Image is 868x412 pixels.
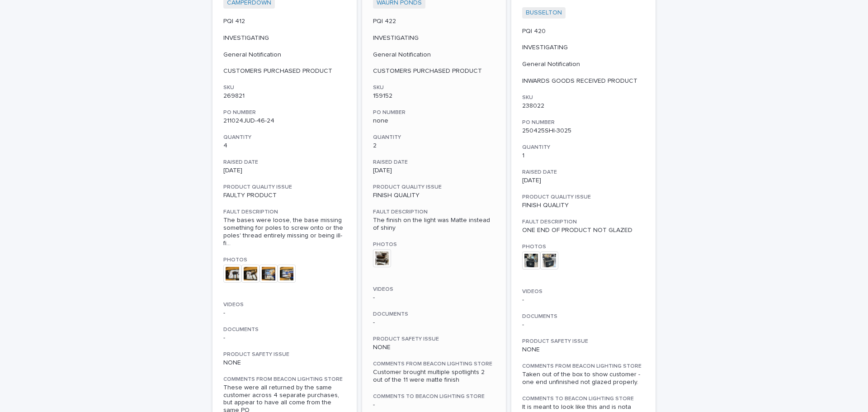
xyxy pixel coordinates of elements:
[373,109,495,116] h3: PO NUMBER
[223,84,346,91] h3: SKU
[522,127,645,135] p: 250425SHI-3025
[522,94,645,101] h3: SKU
[223,109,346,116] h3: PO NUMBER
[522,288,645,295] h3: VIDEOS
[223,256,346,264] h3: PHOTOS
[373,336,495,343] h3: PRODUCT SAFETY ISSUE
[223,334,346,342] p: -
[223,117,346,125] p: 211024JUD-46-24
[522,61,645,68] p: General Notification
[522,321,645,329] p: -
[522,144,645,151] h3: QUANTITY
[223,167,346,175] p: [DATE]
[522,363,645,370] h3: COMMENTS FROM BEACON LIGHTING STORE
[373,134,495,141] h3: QUANTITY
[373,344,495,351] p: NONE
[373,92,495,100] p: 159152
[223,134,346,141] h3: QUANTITY
[373,286,495,293] h3: VIDEOS
[522,218,645,226] h3: FAULT DESCRIPTION
[223,301,346,308] h3: VIDEOS
[223,142,346,150] p: 4
[223,359,346,367] p: NONE
[223,184,346,191] h3: PRODUCT QUALITY ISSUE
[223,326,346,333] h3: DOCUMENTS
[373,84,495,91] h3: SKU
[223,208,346,216] h3: FAULT DESCRIPTION
[373,51,495,59] p: General Notification
[522,77,645,85] p: INWARDS GOODS RECEIVED PRODUCT
[373,159,495,166] h3: RAISED DATE
[373,294,495,302] p: -
[373,369,486,383] span: Customer brought multiple spotlights 2 out of the 11 were matte finish
[223,351,346,358] h3: PRODUCT SAFETY ISSUE
[373,184,495,191] h3: PRODUCT QUALITY ISSUE
[373,360,495,368] h3: COMMENTS FROM BEACON LIGHTING STORE
[522,102,645,110] p: 238022
[522,119,645,126] h3: PO NUMBER
[223,67,346,75] p: CUSTOMERS PURCHASED PRODUCT
[522,227,632,233] span: ONE END OF PRODUCT NOT GLAZED
[522,169,645,176] h3: RAISED DATE
[373,34,495,42] p: INVESTIGATING
[373,117,495,125] p: none
[522,338,645,345] h3: PRODUCT SAFETY ISSUE
[522,296,645,304] p: -
[223,376,346,383] h3: COMMENTS FROM BEACON LIGHTING STORE
[522,371,642,385] span: Taken out of the box to show customer - one end unfinished not glazed properly.
[522,395,645,403] h3: COMMENTS TO BEACON LIGHTING STORE
[223,51,346,59] p: General Notification
[373,67,495,75] p: CUSTOMERS PURCHASED PRODUCT
[373,192,495,199] p: FINISH QUALITY
[522,194,645,201] h3: PRODUCT QUALITY ISSUE
[373,208,495,216] h3: FAULT DESCRIPTION
[522,243,645,251] h3: PHOTOS
[373,18,495,25] p: PQI 422
[522,177,645,185] p: [DATE]
[373,217,492,231] span: The finish on the light was Matte instead of shiny
[373,142,495,150] p: 2
[522,152,645,160] p: 1
[373,241,495,248] h3: PHOTOS
[526,9,562,17] a: BUSSELTON
[522,313,645,320] h3: DOCUMENTS
[373,311,495,318] h3: DOCUMENTS
[223,18,346,25] p: PQI 412
[522,44,645,52] p: INVESTIGATING
[373,402,375,408] span: -
[373,319,495,327] p: -
[223,34,346,42] p: INVESTIGATING
[522,346,645,354] p: NONE
[522,202,645,209] p: FINISH QUALITY
[223,309,346,317] p: -
[373,393,495,400] h3: COMMENTS TO BEACON LIGHTING STORE
[223,217,346,247] span: The bases were loose, the base missing something for poles to screw onto or the poles' thread ent...
[223,159,346,166] h3: RAISED DATE
[373,167,495,175] p: [DATE]
[223,192,346,199] p: FAULTY PRODUCT
[522,28,645,35] p: PQI 420
[223,92,346,100] p: 269821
